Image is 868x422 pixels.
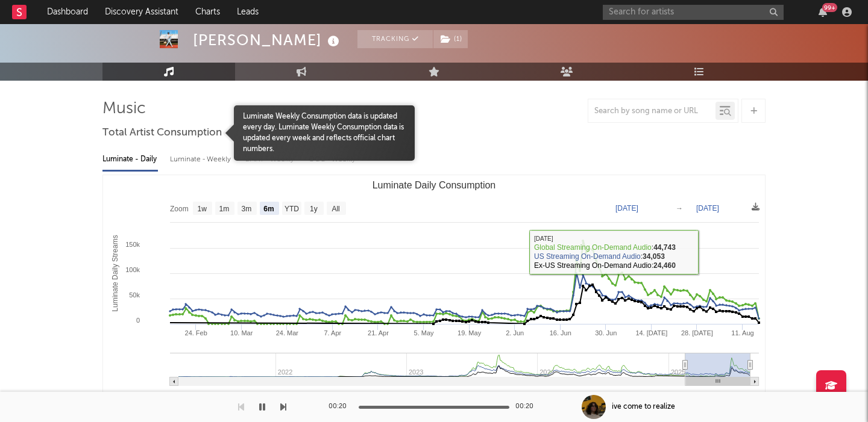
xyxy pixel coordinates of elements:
[193,30,342,50] div: [PERSON_NAME]
[603,5,784,20] input: Search for artists
[635,329,667,337] text: 14. [DATE]
[819,7,827,17] button: 99+
[234,111,415,155] span: Luminate Weekly Consumption data is updated every day. Luminate Weekly Consumption data is update...
[170,149,233,170] div: Luminate - Weekly
[588,107,715,116] input: Search by song name or URL
[595,329,617,337] text: 30. Jun
[433,30,468,48] span: ( 1 )
[368,329,389,337] text: 21. Apr
[111,235,119,311] text: Luminate Daily Streams
[696,204,719,213] text: [DATE]
[198,205,207,213] text: 1w
[615,204,638,213] text: [DATE]
[102,126,222,140] span: Total Artist Consumption
[263,205,274,213] text: 6m
[103,175,765,416] svg: Luminate Daily Consumption
[822,3,837,12] div: 99 +
[219,205,230,213] text: 1m
[285,205,299,213] text: YTD
[550,329,571,337] text: 16. Jun
[458,329,482,337] text: 19. May
[129,291,140,299] text: 50k
[242,205,252,213] text: 3m
[230,329,253,337] text: 10. Mar
[329,400,353,414] div: 00:20
[373,180,496,190] text: Luminate Daily Consumption
[612,402,675,412] div: ive come to realize
[136,317,140,324] text: 0
[731,329,753,337] text: 11. Aug
[125,266,140,273] text: 100k
[676,204,683,213] text: →
[433,30,468,48] button: (1)
[310,205,318,213] text: 1y
[102,149,158,170] div: Luminate - Daily
[357,30,433,48] button: Tracking
[515,400,539,414] div: 00:20
[185,329,207,337] text: 24. Feb
[276,329,299,337] text: 24. Mar
[170,205,189,213] text: Zoom
[332,205,339,213] text: All
[681,329,713,337] text: 28. [DATE]
[414,329,435,337] text: 5. May
[125,241,140,248] text: 150k
[506,329,524,337] text: 2. Jun
[324,329,342,337] text: 7. Apr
